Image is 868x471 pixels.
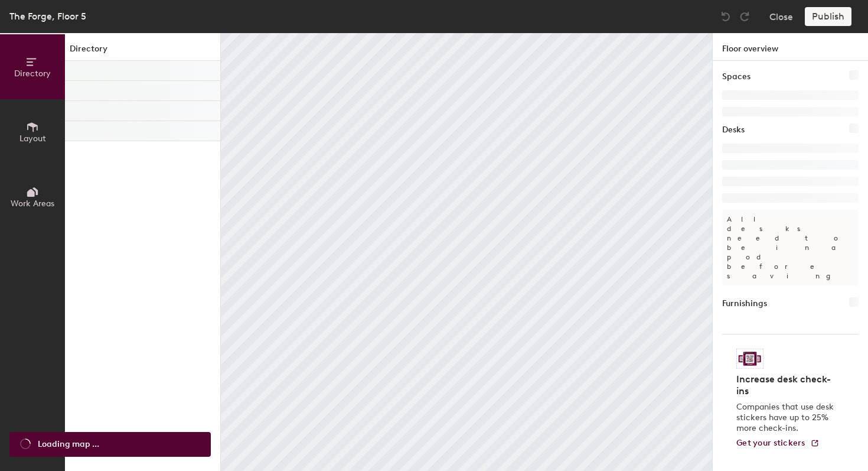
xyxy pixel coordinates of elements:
[720,11,732,22] img: Undo
[19,134,46,144] span: Layout
[11,199,54,209] span: Work Areas
[736,373,837,397] h4: Increase desk check-ins
[736,438,805,448] span: Get your stickers
[736,349,763,369] img: Sticker logo
[221,33,712,471] canvas: Map
[14,69,51,79] span: Directory
[739,11,750,22] img: Redo
[38,438,99,451] span: Loading map ...
[736,438,820,449] a: Get your stickers
[736,402,837,434] p: Companies that use desk stickers have up to 25% more check-ins.
[713,33,868,61] h1: Floor overview
[722,297,767,310] h1: Furnishings
[722,70,750,83] h1: Spaces
[722,124,745,137] h1: Desks
[722,210,859,285] p: All desks need to be in a pod before saving
[9,9,86,24] div: The Forge, Floor 5
[769,7,793,26] button: Close
[65,43,220,61] h1: Directory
